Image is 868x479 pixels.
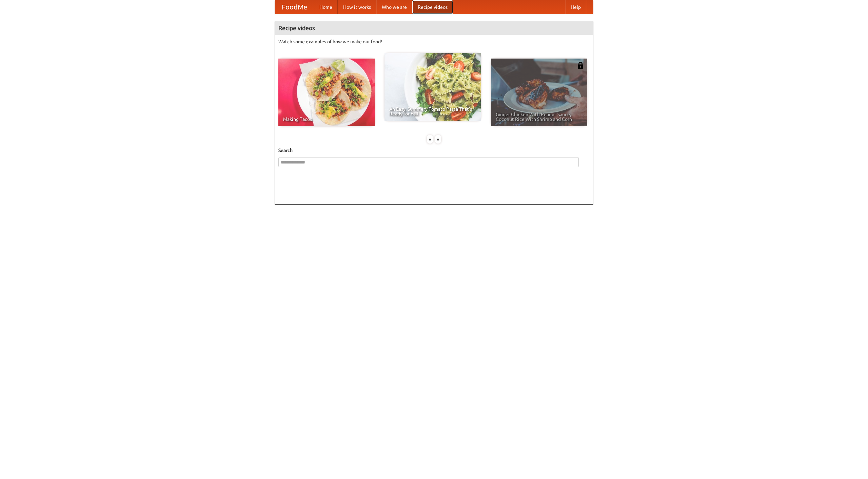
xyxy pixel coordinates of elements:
a: Making Tacos [278,59,375,126]
a: Who we are [376,0,412,14]
a: Help [565,0,586,14]
a: An Easy, Summery Tomato Pasta That's Ready for Fall [384,53,481,121]
a: Home [314,0,338,14]
a: FoodMe [275,0,314,14]
img: 483408.png [577,62,584,69]
span: Making Tacos [283,117,370,122]
div: » [435,135,441,144]
div: « [427,135,433,144]
a: How it works [338,0,376,14]
p: Watch some examples of how we make our food! [278,38,590,45]
span: An Easy, Summery Tomato Pasta That's Ready for Fall [389,107,476,116]
a: Recipe videos [412,0,453,14]
h4: Recipe videos [275,21,593,35]
h5: Search [278,147,590,154]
